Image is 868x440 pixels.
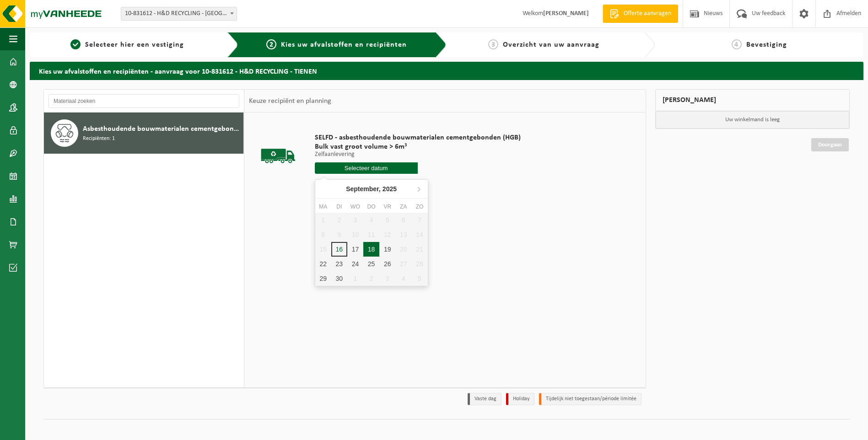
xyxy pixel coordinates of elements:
[331,242,347,257] div: 16
[379,257,395,271] div: 26
[315,142,521,151] span: Bulk vast groot volume > 6m³
[603,5,678,23] a: Offerte aanvragen
[363,242,379,257] div: 18
[347,257,363,271] div: 24
[363,257,379,271] div: 25
[85,41,184,48] span: Selecteer hier een vestiging
[363,271,379,286] div: 2
[244,90,336,113] div: Keuze recipiënt en planning
[656,111,850,129] p: Uw winkelmand is leeg
[488,39,498,49] span: 3
[315,133,521,142] span: SELFD - asbesthoudende bouwmaterialen cementgebonden (HGB)
[383,186,397,192] i: 2025
[315,257,331,271] div: 22
[395,202,411,211] div: za
[331,271,347,286] div: 30
[121,7,237,21] span: 10-831612 - H&D RECYCLING - TIENEN
[44,113,244,154] button: Asbesthoudende bouwmaterialen cementgebonden (hechtgebonden) Recipiënten: 1
[746,41,787,48] span: Bevestiging
[539,393,642,405] li: Tijdelijk niet toegestaan/période limitée
[347,271,363,286] div: 1
[347,242,363,257] div: 17
[342,182,400,196] div: September,
[621,9,674,18] span: Offerte aanvragen
[347,202,363,211] div: wo
[121,7,237,20] span: 10-831612 - H&D RECYCLING - TIENEN
[811,138,849,151] a: Doorgaan
[49,94,239,108] input: Materiaal zoeken
[315,151,521,158] p: Zelfaanlevering
[411,202,427,211] div: zo
[70,39,81,49] span: 1
[503,41,599,48] span: Overzicht van uw aanvraag
[266,39,276,49] span: 2
[655,89,850,111] div: [PERSON_NAME]
[468,393,501,405] li: Vaste dag
[281,41,407,48] span: Kies uw afvalstoffen en recipiënten
[379,271,395,286] div: 3
[34,39,220,50] a: 1Selecteer hier een vestiging
[732,39,742,49] span: 4
[379,242,395,257] div: 19
[543,10,589,17] strong: [PERSON_NAME]
[331,202,347,211] div: di
[83,134,115,143] span: Recipiënten: 1
[506,393,534,405] li: Holiday
[315,202,331,211] div: ma
[83,123,241,134] span: Asbesthoudende bouwmaterialen cementgebonden (hechtgebonden)
[331,257,347,271] div: 23
[379,202,395,211] div: vr
[315,162,418,174] input: Selecteer datum
[363,202,379,211] div: do
[30,62,863,80] h2: Kies uw afvalstoffen en recipiënten - aanvraag voor 10-831612 - H&D RECYCLING - TIENEN
[315,271,331,286] div: 29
